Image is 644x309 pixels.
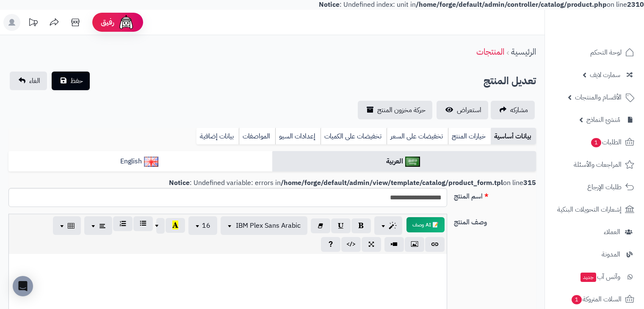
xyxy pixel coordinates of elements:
[281,178,503,188] b: /home/forge/default/admin/view/template/catalog/product_form.tpl
[550,42,639,63] a: لوحة التحكم
[550,222,639,242] a: العملاء
[239,128,275,145] a: المواصفات
[586,114,620,126] span: مُنشئ النماذج
[22,14,44,31] a: تحديثات المنصة
[144,157,159,167] img: English
[236,221,301,231] span: IBM Plex Sans Arabic
[587,181,622,193] span: طلبات الإرجاع
[550,244,639,265] a: المدونة
[29,76,40,86] span: الغاء
[590,136,622,148] span: الطلبات
[405,157,420,167] img: العربية
[557,204,622,215] span: إشعارات التحويلات البنكية
[448,128,491,145] a: خيارات المنتج
[523,178,536,188] b: 315
[377,105,426,115] span: حركة مخزون المنتج
[272,151,536,172] a: العربية
[476,45,504,58] a: المنتجات
[572,295,582,304] span: 1
[451,188,539,201] label: اسم المنتج
[188,216,217,235] button: 16
[580,273,596,282] span: جديد
[575,91,622,103] span: الأقسام والمنتجات
[604,226,620,238] span: العملاء
[406,217,445,232] button: 📝 AI وصف
[275,128,321,145] a: إعدادات السيو
[580,271,620,283] span: وآتس آب
[571,293,622,305] span: السلات المتروكة
[358,101,432,119] a: حركة مخزون المنتج
[550,177,639,197] a: طلبات الإرجاع
[590,69,620,81] span: سمارت لايف
[550,267,639,287] a: وآتس آبجديد
[169,178,190,188] b: Notice
[13,276,33,296] div: Open Intercom Messenger
[221,216,307,235] button: IBM Plex Sans Arabic
[586,31,636,49] img: logo-2.png
[101,17,114,27] span: رفيق
[491,128,536,145] a: بيانات أساسية
[451,214,539,227] label: وصف المنتج
[511,45,536,58] a: الرئيسية
[574,159,622,171] span: المراجعات والأسئلة
[457,105,481,115] span: استعراض
[550,132,639,152] a: الطلبات1
[602,248,620,260] span: المدونة
[202,221,210,231] span: 16
[550,154,639,175] a: المراجعات والأسئلة
[52,72,90,90] button: حفظ
[550,199,639,220] a: إشعارات التحويلات البنكية
[118,14,135,30] img: ai-face.png
[491,101,535,119] a: مشاركه
[196,128,239,145] a: بيانات إضافية
[437,101,488,119] a: استعراض
[387,128,448,145] a: تخفيضات على السعر
[510,105,528,115] span: مشاركه
[484,72,536,90] h2: تعديل المنتج
[8,151,272,172] a: English
[591,138,601,147] span: 1
[70,76,83,86] span: حفظ
[10,72,47,90] a: الغاء
[321,128,387,145] a: تخفيضات على الكميات
[590,47,622,58] span: لوحة التحكم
